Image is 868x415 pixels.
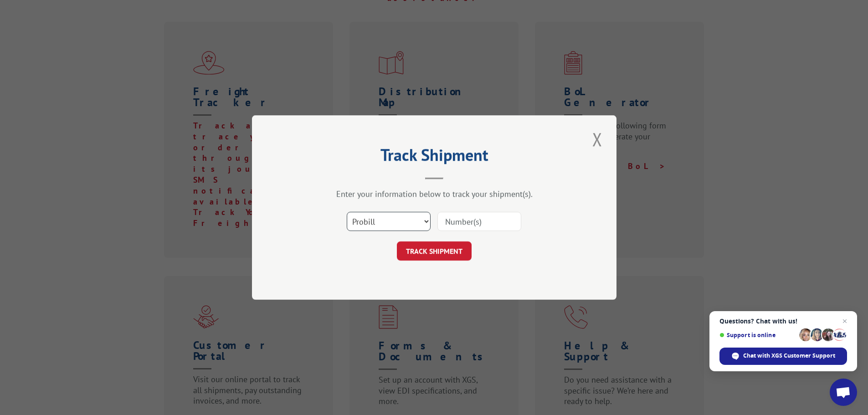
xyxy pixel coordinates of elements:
[719,332,796,338] span: Support is online
[719,318,847,325] span: Questions? Chat with us!
[397,241,472,261] button: TRACK SHIPMENT
[743,352,835,360] span: Chat with XGS Customer Support
[437,212,521,231] input: Number(s)
[298,149,571,166] h2: Track Shipment
[298,189,571,199] div: Enter your information below to track your shipment(s).
[590,127,605,152] button: Close modal
[719,348,847,365] span: Chat with XGS Customer Support
[830,379,857,406] a: Open chat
